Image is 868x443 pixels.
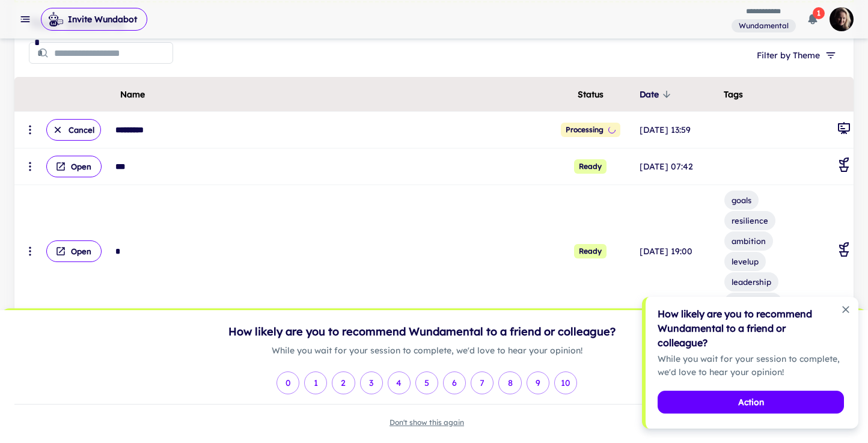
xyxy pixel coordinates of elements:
div: scrollable content [14,77,854,391]
button: Open [46,156,102,177]
button: Don't show this again [390,417,464,428]
button: 1 [801,7,825,31]
button: 6 [443,371,466,394]
td: [DATE] 13:59 [637,112,721,148]
button: 3 [360,371,383,394]
img: photoURL [830,7,854,31]
button: 4 [388,371,411,394]
button: 1 [304,371,327,394]
button: 8 [498,371,521,394]
span: Date [640,87,674,102]
button: 7 [471,371,494,394]
span: Tags [724,87,743,102]
button: 10 [554,371,577,394]
span: leadership [724,276,778,288]
button: Action [658,391,844,414]
span: ambition [724,235,773,247]
span: Ready [574,244,607,258]
h6: How likely are you to recommend Wundamental to a friend or colleague? [14,325,839,338]
span: You are a member of this workspace. Contact your workspace owner for assistance. [732,18,796,33]
span: resilience [724,215,775,227]
span: Status [578,87,604,102]
button: Invite Wundabot [41,8,147,31]
span: goals [724,194,759,206]
button: Open [46,240,102,262]
span: Wundamental [734,20,793,31]
span: Position in queue: 1 [561,123,620,137]
button: 2 [332,371,355,394]
td: [DATE] 07:42 [637,148,721,185]
button: 9 [527,371,549,394]
button: 5 [415,371,438,394]
p: While you wait for your session to complete, we'd love to hear your opinion! [658,352,844,379]
button: Dismiss notification [837,301,855,319]
h6: How likely are you to recommend Wundamental to a friend or colleague? [658,307,844,350]
span: Invite Wundabot to record a meeting [41,7,147,31]
div: Coaching [837,157,851,176]
span: levelup [724,255,766,267]
button: Cancel [46,119,101,141]
button: Filter by Theme [752,44,839,66]
td: [DATE] 19:00 [637,185,721,318]
div: General Meeting [837,121,851,139]
div: Coaching [837,242,851,260]
button: 0 [277,371,299,394]
span: 1 [813,7,825,19]
span: Ready [574,159,607,174]
span: Name [120,87,145,102]
p: While you wait for your session to complete, we'd love to hear your opinion! [14,344,839,357]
